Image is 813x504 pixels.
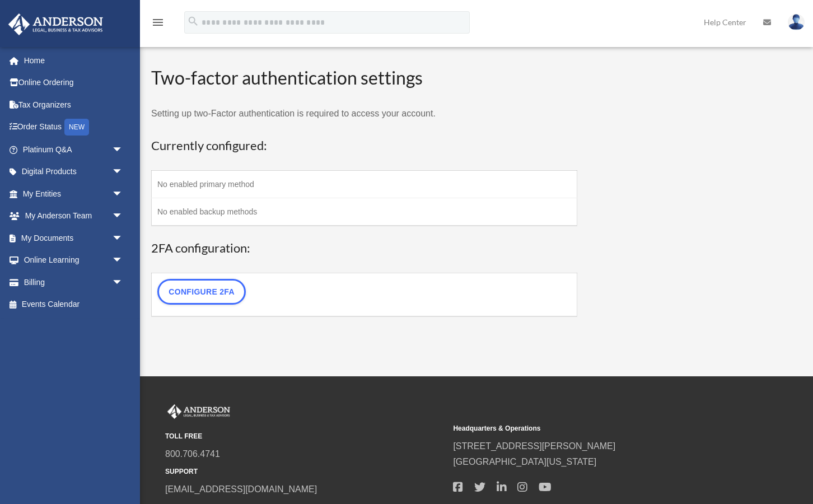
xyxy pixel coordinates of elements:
a: 800.706.4741 [165,449,220,459]
img: User Pic [788,14,805,30]
small: TOLL FREE [165,431,445,442]
a: [EMAIL_ADDRESS][DOMAIN_NAME] [165,484,317,494]
span: arrow_drop_down [112,227,134,250]
a: Online Learningarrow_drop_down [8,249,140,272]
span: arrow_drop_down [112,271,134,294]
h2: Two-factor authentication settings [151,66,577,91]
span: arrow_drop_down [112,161,134,184]
a: Home [8,49,140,72]
td: No enabled primary method [152,171,577,198]
span: arrow_drop_down [112,138,134,161]
a: Tax Organizers [8,94,140,116]
h3: 2FA configuration: [151,240,577,257]
a: Platinum Q&Aarrow_drop_down [8,138,140,161]
small: SUPPORT [165,466,445,478]
small: Headquarters & Operations [453,423,733,435]
img: Anderson Advisors Platinum Portal [165,404,232,419]
a: Billingarrow_drop_down [8,271,140,293]
a: menu [151,20,165,29]
p: Setting up two-Factor authentication is required to access your account. [151,106,577,122]
td: No enabled backup methods [152,198,577,226]
img: Anderson Advisors Platinum Portal [5,13,106,35]
a: My Entitiesarrow_drop_down [8,183,140,205]
i: menu [151,16,165,29]
span: arrow_drop_down [112,183,134,206]
a: Configure 2FA [157,279,246,305]
a: Events Calendar [8,293,140,316]
a: My Documentsarrow_drop_down [8,227,140,249]
a: Order StatusNEW [8,116,140,139]
h3: Currently configured: [151,137,577,155]
span: arrow_drop_down [112,205,134,228]
div: NEW [64,119,89,136]
a: [GEOGRAPHIC_DATA][US_STATE] [453,457,596,466]
a: Digital Productsarrow_drop_down [8,161,140,183]
a: My Anderson Teamarrow_drop_down [8,205,140,227]
i: search [187,15,199,27]
span: arrow_drop_down [112,249,134,272]
a: [STREET_ADDRESS][PERSON_NAME] [453,441,615,451]
a: Online Ordering [8,72,140,94]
